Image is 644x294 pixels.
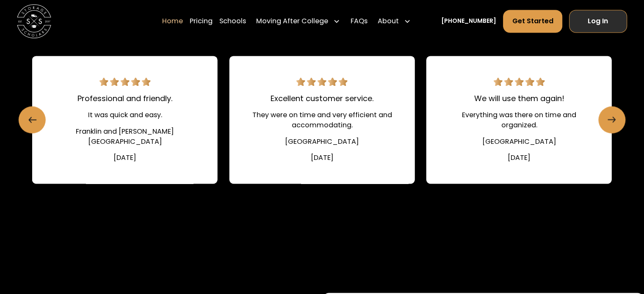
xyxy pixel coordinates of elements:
[426,56,612,184] a: 5 star review.We will use them again!Everything was there on time and organized.[GEOGRAPHIC_DATA]...
[503,10,562,33] a: Get Started
[426,56,612,184] div: 3 / 22
[219,9,246,33] a: Schools
[447,110,591,130] div: Everything was there on time and organized.
[285,137,359,147] div: [GEOGRAPHIC_DATA]
[19,106,46,133] a: Previous slide
[113,153,136,163] div: [DATE]
[88,110,162,120] div: It was quick and easy.
[253,9,343,33] div: Moving After College
[350,9,367,33] a: FAQs
[482,137,556,147] div: [GEOGRAPHIC_DATA]
[190,9,213,33] a: Pricing
[162,9,183,33] a: Home
[229,56,415,184] a: 5 star review.Excellent customer service.They were on time and very efficient and accommodating.[...
[32,56,218,184] div: 1 / 22
[494,77,545,86] img: 5 star review.
[17,4,51,38] img: Storage Scholars main logo
[271,93,373,104] div: Excellent customer service.
[32,56,218,184] a: 5 star review.Professional and friendly.It was quick and easy.Franklin and [PERSON_NAME][GEOGRAPH...
[441,17,496,26] a: [PHONE_NUMBER]
[374,9,414,33] div: About
[256,16,328,26] div: Moving After College
[77,93,172,104] div: Professional and friendly.
[250,110,394,130] div: They were on time and very efficient and accommodating.
[311,153,334,163] div: [DATE]
[53,126,197,147] div: Franklin and [PERSON_NAME][GEOGRAPHIC_DATA]
[569,10,627,33] a: Log In
[17,4,51,38] a: home
[229,56,415,184] div: 2 / 22
[598,106,625,133] a: Next slide
[378,16,399,26] div: About
[474,93,564,104] div: We will use them again!
[296,77,348,86] img: 5 star review.
[100,77,151,86] img: 5 star review.
[508,153,531,163] div: [DATE]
